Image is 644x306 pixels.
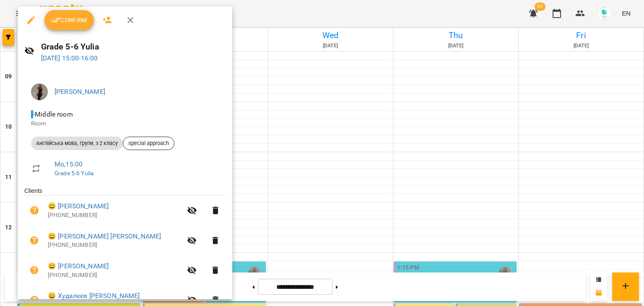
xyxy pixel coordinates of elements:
a: 😀 [PERSON_NAME] [PERSON_NAME] [48,231,161,241]
button: Unpaid. Bill the attendance? [24,231,44,251]
a: Grade 5-6 Yulia [55,170,93,176]
button: Unpaid. Bill the attendance? [24,260,44,280]
h6: Grade 5-6 Yulia [41,40,226,53]
p: [PHONE_NUMBER] [48,271,182,280]
p: Room [31,119,219,128]
span: Confirm [51,15,87,25]
span: special approach [123,140,174,147]
a: [DATE] 15:00-16:00 [41,54,98,62]
p: [PHONE_NUMBER] [48,211,182,220]
a: Mo , 15:00 [55,160,83,168]
div: special approach [123,137,174,150]
a: 😀 Худалєєв [PERSON_NAME] [48,291,140,301]
button: Confirm [44,10,94,30]
span: - Middle room [31,110,75,118]
img: 5a196e5a3ecece01ad28c9ee70ffa9da.jpg [31,83,48,100]
a: 😀 [PERSON_NAME] [48,261,109,271]
p: [PHONE_NUMBER] [48,241,182,249]
a: 😀 [PERSON_NAME] [48,201,109,211]
span: Англійська мова, групи, з 2 класу [31,140,123,147]
button: Unpaid. Bill the attendance? [24,200,44,220]
a: [PERSON_NAME] [55,88,105,96]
